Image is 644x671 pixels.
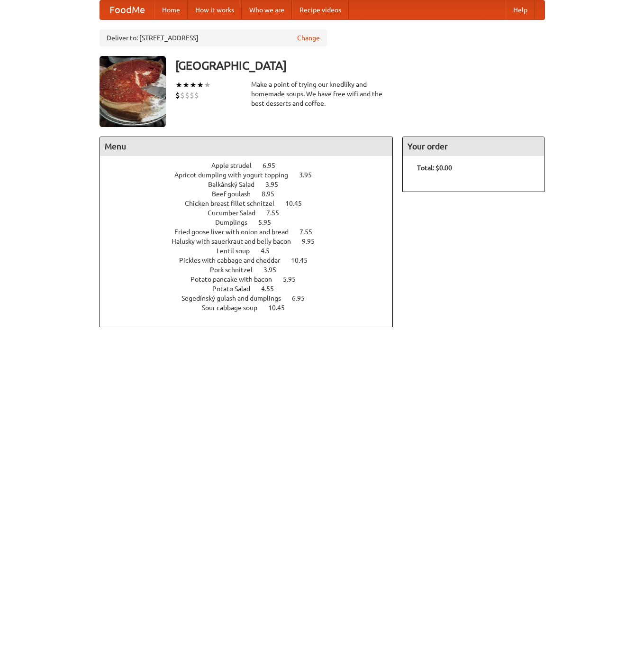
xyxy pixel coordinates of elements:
[208,209,297,217] a: Cucumber Salad 7.55
[197,80,204,90] li: ★
[261,285,283,293] span: 4.55
[266,209,289,217] span: 7.55
[174,171,329,179] a: Apricot dumpling with yogurt topping 3.95
[211,162,293,169] a: Apple strudel 6.95
[185,90,190,101] li: $
[268,304,294,312] span: 10.45
[100,56,166,127] img: angular.jpg
[174,228,330,236] a: Fried goose liver with onion and bread 7.55
[179,257,325,264] a: Pickles with cabbage and cheddar 10.45
[258,219,281,226] span: 5.95
[215,219,257,226] span: Dumplings
[208,181,264,188] span: Balkánský Salad
[204,80,211,90] li: ★
[172,238,332,245] a: Halusky with sauerkraut and belly bacon 9.95
[188,0,242,19] a: How it works
[180,90,185,101] li: $
[217,247,259,255] span: Lentil soup
[299,228,322,236] span: 7.55
[175,90,180,101] li: $
[212,190,292,198] a: Beef goulash 8.95
[212,285,291,293] a: Potato Salad 4.55
[285,200,311,207] span: 10.45
[185,200,284,207] span: Chicken breast fillet schnitzel
[174,171,298,179] span: Apricot dumpling with yogurt topping
[292,0,349,19] a: Recipe videos
[251,80,393,108] div: Make a point of trying our knedlíky and homemade soups. We have free wifi and the best desserts a...
[181,294,322,302] a: Segedínský gulash and dumplings 6.95
[194,90,199,101] li: $
[417,164,452,172] b: Total: $0.00
[217,247,287,255] a: Lentil soup 4.5
[265,181,288,188] span: 3.95
[262,190,284,198] span: 8.95
[302,238,324,245] span: 9.95
[154,0,188,19] a: Home
[242,0,292,19] a: Who we are
[299,171,321,179] span: 3.95
[297,33,320,43] a: Change
[190,80,197,90] li: ★
[202,304,302,312] a: Sour cabbage soup 10.45
[190,90,194,101] li: $
[181,294,290,302] span: Segedínský gulash and dumplings
[211,162,261,169] span: Apple strudel
[506,0,535,19] a: Help
[190,276,313,283] a: Potato pancake with bacon 5.95
[403,137,544,156] h4: Your order
[212,285,260,293] span: Potato Salad
[175,80,182,90] li: ★
[100,29,327,46] div: Deliver to: [STREET_ADDRESS]
[100,0,154,19] a: FoodMe
[291,257,317,264] span: 10.45
[185,200,319,207] a: Chicken breast fillet schnitzel 10.45
[210,266,262,274] span: Pork schnitzel
[261,247,279,255] span: 4.5
[283,276,305,283] span: 5.95
[212,190,260,198] span: Beef goulash
[172,238,300,245] span: Halusky with sauerkraut and belly bacon
[208,209,265,217] span: Cucumber Salad
[208,181,296,188] a: Balkánský Salad 3.95
[175,56,545,75] h3: [GEOGRAPHIC_DATA]
[215,219,289,226] a: Dumplings 5.95
[190,276,281,283] span: Potato pancake with bacon
[100,137,393,156] h4: Menu
[210,266,294,274] a: Pork schnitzel 3.95
[263,162,285,169] span: 6.95
[202,304,267,312] span: Sour cabbage soup
[174,228,298,236] span: Fried goose liver with onion and bread
[179,257,290,264] span: Pickles with cabbage and cheddar
[182,80,190,90] li: ★
[263,266,286,274] span: 3.95
[292,294,314,302] span: 6.95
